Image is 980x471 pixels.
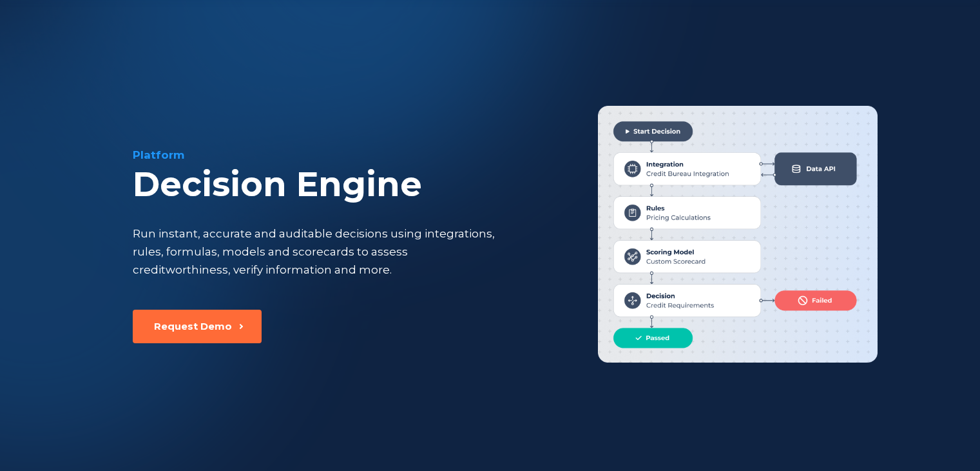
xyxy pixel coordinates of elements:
div: Run instant, accurate and auditable decisions using integrations, rules, formulas, models and sco... [133,225,499,279]
div: Decision Engine [133,165,557,204]
div: Platform [133,147,557,163]
button: Request Demo [133,310,262,343]
div: Request Demo [154,320,232,333]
